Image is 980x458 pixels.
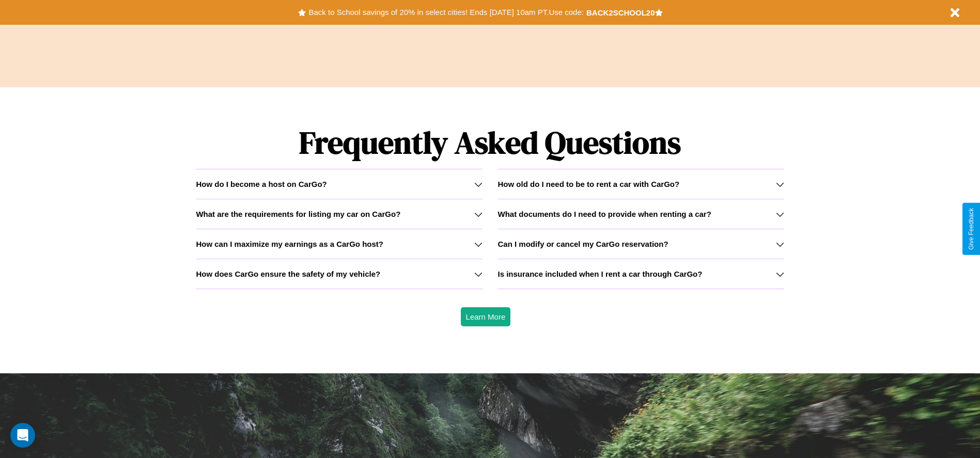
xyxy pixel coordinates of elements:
[196,270,380,278] h3: How does CarGo ensure the safety of my vehicle?
[498,240,668,248] h3: Can I modify or cancel my CarGo reservation?
[498,270,703,278] h3: Is insurance included when I rent a car through CarGo?
[586,8,655,17] b: BACK2SCHOOL20
[306,5,586,20] button: Back to School savings of 20% in select cities! Ends [DATE] 10am PT.Use code:
[498,180,680,188] h3: How old do I need to be to rent a car with CarGo?
[10,423,35,448] div: Open Intercom Messenger
[196,116,784,169] h1: Frequently Asked Questions
[196,240,383,248] h3: How can I maximize my earnings as a CarGo host?
[498,210,711,218] h3: What documents do I need to provide when renting a car?
[196,180,326,188] h3: How do I become a host on CarGo?
[461,307,511,326] button: Learn More
[196,210,400,218] h3: What are the requirements for listing my car on CarGo?
[968,208,975,250] div: Give Feedback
